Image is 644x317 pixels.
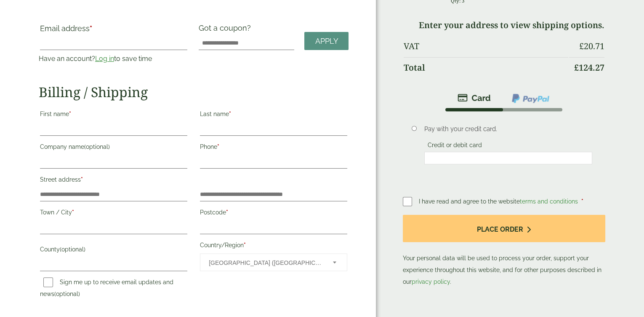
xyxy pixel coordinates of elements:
[200,254,347,271] span: Country/Region
[404,57,569,78] th: Total
[574,62,579,73] span: £
[95,55,114,63] a: Log in
[424,142,485,151] label: Credit or debit card
[40,108,187,122] label: First name
[60,246,85,253] span: (optional)
[403,215,606,242] button: Place order
[200,206,347,221] label: Postcode
[581,198,583,205] abbr: required
[54,291,80,297] span: (optional)
[199,24,254,37] label: Got a coupon?
[404,36,569,56] th: VAT
[40,141,187,155] label: Company name
[39,84,349,100] h2: Billing / Shipping
[200,239,347,254] label: Country/Region
[574,62,604,73] bdi: 124.27
[412,278,450,285] a: privacy policy
[403,215,606,288] p: Your personal data will be used to process your order, support your experience throughout this we...
[84,143,110,150] span: (optional)
[72,209,74,216] abbr: required
[217,143,219,150] abbr: required
[40,243,187,258] label: County
[424,124,592,134] p: Pay with your credit card.
[226,209,228,216] abbr: required
[209,254,322,272] span: United Kingdom (UK)
[520,198,578,205] a: terms and conditions
[40,206,187,221] label: Town / City
[579,40,584,52] span: £
[419,198,580,205] span: I have read and agree to the website
[229,111,231,117] abbr: required
[427,154,590,162] iframe: Secure card payment input frame
[315,37,338,46] span: Apply
[511,93,550,104] img: ppcp-gateway.png
[579,40,604,52] bdi: 20.71
[40,25,187,37] label: Email address
[40,174,187,188] label: Street address
[200,141,347,155] label: Phone
[200,108,347,122] label: Last name
[404,15,605,35] td: Enter your address to view shipping options.
[244,242,246,248] abbr: required
[90,24,92,33] abbr: required
[39,54,189,64] p: Have an account? to save time
[458,93,491,103] img: stripe.png
[43,277,53,287] input: Sign me up to receive email updates and news(optional)
[40,279,173,300] label: Sign me up to receive email updates and news
[81,176,83,183] abbr: required
[69,111,71,117] abbr: required
[304,32,349,50] a: Apply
